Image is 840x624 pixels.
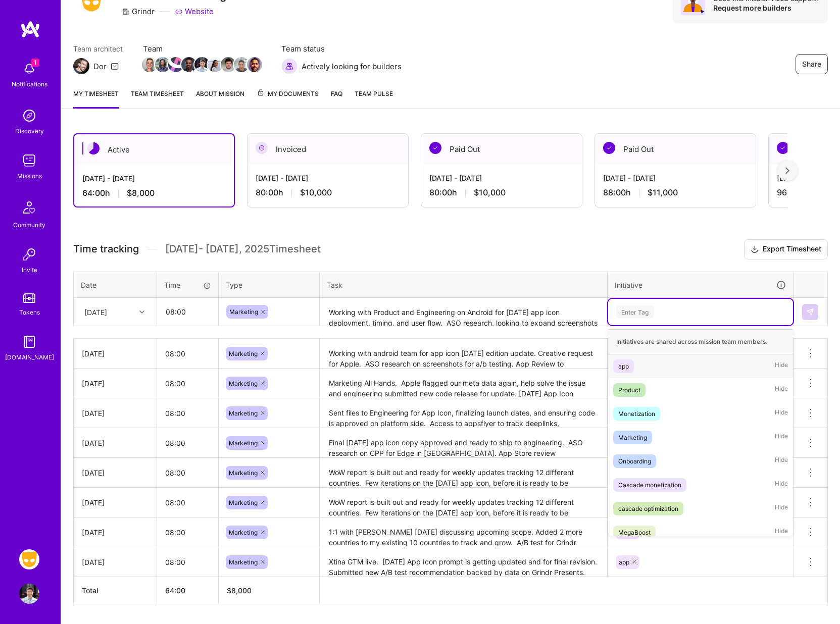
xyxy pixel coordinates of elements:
div: 64:00 h [82,188,226,198]
input: HH:MM [157,549,218,576]
span: $10,000 [474,187,506,198]
button: Export Timesheet [744,239,828,259]
input: HH:MM [157,459,218,486]
textarea: Marketing All Hands. Apple flagged our meta data again, help solve the issue and engineering subm... [321,370,606,397]
th: Type [219,272,320,298]
img: Team Member Avatar [208,57,223,72]
input: HH:MM [157,340,218,367]
th: Task [320,272,608,298]
input: HH:MM [157,400,218,427]
div: Grindr [122,6,155,17]
a: Team Member Avatar [143,56,156,73]
span: $8,000 [127,188,155,198]
span: Share [802,59,821,69]
img: Grindr: Product & Marketing [19,549,39,569]
span: Marketing [229,499,258,506]
div: [DATE] - [DATE] [256,173,400,183]
span: Time tracking [73,243,139,255]
th: 64:00 [157,577,219,604]
img: Team Member Avatar [181,57,196,72]
th: Total [74,577,157,604]
img: bell [19,59,39,79]
div: [DATE] [82,557,149,567]
img: Team Member Avatar [247,57,262,72]
div: Request more builders [713,3,820,13]
i: icon Chevron [139,309,144,315]
div: Time [164,280,211,290]
a: Team Member Avatar [195,56,209,73]
img: Paid Out [429,142,441,154]
span: Hide [775,359,788,373]
textarea: Xtina GTM live. [DATE] App Icon prompt is getting updated and for final revision. Submitted new A... [321,548,606,576]
span: Team [143,43,261,54]
span: Hide [775,526,788,539]
div: Discovery [15,126,44,136]
img: Paid Out [777,142,789,154]
img: teamwork [19,150,39,171]
a: My Documents [257,88,319,109]
textarea: Working with Product and Engineering on Android for [DATE] app icon deployment, timing, and user ... [321,299,606,326]
a: Team Member Avatar [235,56,248,73]
span: Hide [775,383,788,397]
a: Team Member Avatar [222,56,235,73]
span: Marketing [229,439,258,447]
div: Product [618,385,640,395]
span: Actively looking for builders [302,61,402,72]
span: Hide [775,502,788,515]
span: $ 8,000 [227,586,252,595]
i: icon CompanyGray [122,8,130,16]
span: Team Pulse [355,90,393,97]
a: Team Member Avatar [182,56,195,73]
div: Monetization [618,408,655,419]
img: Team Member Avatar [234,57,249,72]
a: Grindr: Product & Marketing [17,549,42,569]
textarea: Working with android team for app icon [DATE] edition update. Creative request for Apple. ASO res... [321,340,606,368]
span: 1 [31,59,39,67]
div: [DATE] [82,378,149,389]
a: User Avatar [17,584,42,604]
div: Onboarding [618,456,651,466]
a: Team timesheet [131,88,184,109]
div: Invite [22,265,37,275]
div: Cascade monetization [618,480,681,490]
img: Invite [19,244,39,265]
div: Invoiced [248,134,408,165]
div: 88:00 h [603,187,748,198]
div: [DATE] - [DATE] [429,173,574,183]
img: Paid Out [603,142,615,154]
span: My Documents [257,88,319,99]
div: Initiatives are shared across mission team members. [608,329,793,354]
img: Team Architect [73,58,89,74]
img: User Avatar [19,584,39,604]
span: $11,000 [648,187,678,198]
div: Paid Out [595,134,756,165]
div: Enter Tag [616,304,654,320]
input: HH:MM [158,298,218,325]
img: Community [17,195,41,220]
a: Website [175,6,214,17]
img: logo [20,20,40,38]
div: [DATE] [82,408,149,419]
img: Team Member Avatar [155,57,170,72]
div: [DATE] [84,306,107,317]
div: Active [74,134,234,165]
a: Team Pulse [355,88,393,109]
div: [DATE] [82,497,149,508]
div: Marketing [618,432,647,443]
input: HH:MM [157,370,218,397]
img: Team Member Avatar [168,57,183,72]
div: MegaBoost [618,527,651,538]
img: discovery [19,106,39,126]
a: Team Member Avatar [209,56,222,73]
img: Submit [806,308,814,316]
div: Community [13,220,45,230]
textarea: WoW report is built out and ready for weekly updates tracking 12 different countries. Few iterati... [321,459,606,487]
div: cascade optimization [618,503,678,514]
span: Marketing [229,558,258,566]
div: Missions [17,171,42,181]
span: Hide [775,431,788,444]
span: Marketing [229,529,258,536]
textarea: Sent files to Engineering for App Icon, finalizing launch dates, and ensuring code is approved on... [321,399,606,427]
textarea: Final [DATE] app icon copy approved and ready to ship to engineering. ASO research on CPP for Edg... [321,429,606,457]
i: icon Download [751,244,759,255]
